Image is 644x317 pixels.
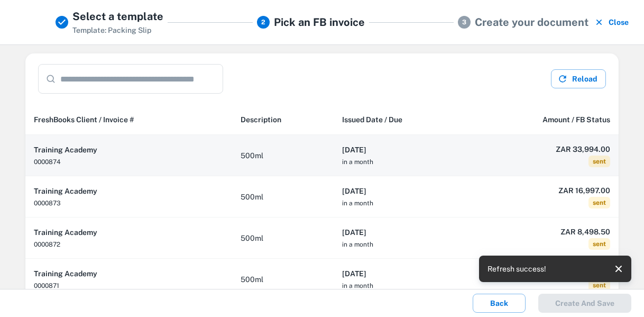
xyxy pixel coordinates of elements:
h6: Training Academy [34,144,224,156]
span: sent [588,197,610,209]
span: 0000872 [34,241,60,248]
h6: ZAR 33,994.00 [478,143,610,155]
h6: [DATE] [342,144,461,156]
td: 500ml [232,218,334,259]
text: 2 [261,19,265,26]
span: sent [588,279,610,291]
span: in a month [342,200,373,207]
button: Close [593,8,631,36]
span: sent [588,156,610,167]
span: Description [241,113,281,126]
span: 0000874 [34,158,61,166]
td: 500ml [232,135,334,176]
h6: ZAR 16,997.00 [478,185,610,196]
div: Refresh success! [487,259,546,279]
td: 500ml [232,176,334,218]
span: FreshBooks Client / Invoice # [34,113,134,126]
span: Issued Date / Due [342,113,402,126]
h6: [DATE] [342,185,461,197]
h6: [DATE] [342,227,461,238]
span: 0000871 [34,282,59,289]
h6: Training Academy [34,227,224,238]
span: 0000873 [34,200,61,207]
text: 3 [462,19,466,26]
span: sent [588,238,610,250]
button: close [610,260,627,277]
h6: Training Academy [34,185,224,197]
span: Amount / FB Status [542,113,610,126]
button: Back [473,294,526,313]
h6: [DATE] [342,268,461,279]
button: Reload [551,69,606,88]
h5: Create your document [475,14,588,30]
span: in a month [342,241,373,248]
h6: ZAR 16,997.00 [478,267,610,279]
h6: Training Academy [34,268,224,279]
span: Template: Packing Slip [72,26,151,34]
h6: ZAR 8,498.50 [478,226,610,238]
h5: Pick an FB invoice [274,14,365,30]
span: in a month [342,158,373,166]
span: in a month [342,282,373,289]
h5: Select a template [72,8,163,24]
td: 500ml [232,259,334,300]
